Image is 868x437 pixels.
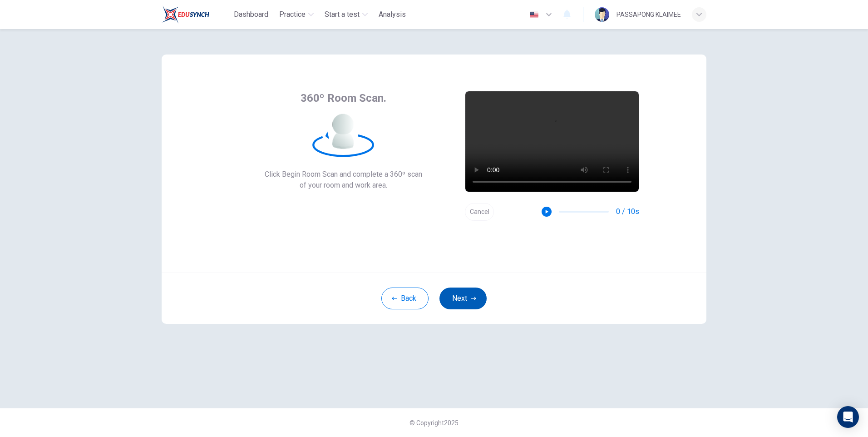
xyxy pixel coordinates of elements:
[162,5,230,24] a: Train Test logo
[528,11,540,18] img: en
[616,9,681,20] div: PASSAPONG KLAIMEE
[465,203,494,221] button: Cancel
[234,9,268,20] span: Dashboard
[265,180,422,191] span: of your room and work area.
[301,91,386,105] span: 360º Room Scan.
[375,6,409,23] button: Analysis
[595,7,609,22] img: Profile picture
[321,6,371,23] button: Start a test
[837,406,859,428] div: Open Intercom Messenger
[230,6,272,23] button: Dashboard
[279,9,306,20] span: Practice
[616,206,639,217] span: 0 / 10s
[265,169,422,180] span: Click Begin Room Scan and complete a 360º scan
[379,9,406,20] span: Analysis
[381,288,429,309] button: Back
[325,9,360,20] span: Start a test
[409,419,459,427] span: © Copyright 2025
[276,6,317,23] button: Practice
[162,5,209,24] img: Train Test logo
[439,288,487,309] button: Next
